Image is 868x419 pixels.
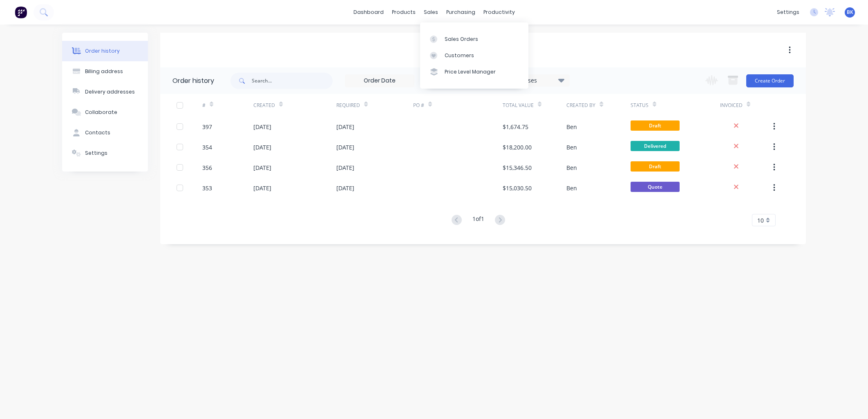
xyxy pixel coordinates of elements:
div: $18,200.00 [503,143,532,152]
button: Billing address [62,61,148,82]
div: Order history [85,47,120,55]
input: Order Date [345,75,414,87]
div: PO # [413,102,424,109]
div: Created By [566,94,630,116]
a: dashboard [349,6,388,18]
div: [DATE] [336,143,354,152]
div: purchasing [442,6,479,18]
div: 13 Statuses [501,76,569,85]
button: Contacts [62,123,148,143]
div: $15,030.50 [503,184,532,192]
div: products [388,6,420,18]
div: [DATE] [253,163,271,172]
div: [DATE] [253,184,271,192]
button: Collaborate [62,102,148,123]
div: settings [773,6,803,18]
div: Required [336,94,413,116]
div: Ben [566,163,577,172]
a: Price Level Manager [420,64,528,80]
button: Settings [62,143,148,163]
div: Billing address [85,68,123,75]
div: Status [631,102,649,109]
div: Collaborate [85,109,117,116]
img: Factory [15,6,27,18]
div: 354 [202,143,212,152]
div: 353 [202,184,212,192]
div: Delivery addresses [85,88,135,96]
div: Contacts [85,129,110,136]
div: Invoiced [720,94,771,116]
div: Invoiced [720,102,743,109]
div: [DATE] [336,184,354,192]
div: [DATE] [253,143,271,152]
span: Quote [631,182,680,192]
a: Customers [420,47,528,64]
span: BK [847,9,853,16]
button: Order history [62,41,148,61]
div: Status [631,94,720,116]
div: Created [253,102,275,109]
input: Search... [252,73,333,89]
span: Draft [631,161,680,172]
div: Sales Orders [445,36,478,43]
div: Order history [172,76,214,86]
span: 10 [757,216,764,225]
div: # [202,102,206,109]
div: PO # [413,94,503,116]
div: $15,346.50 [503,163,532,172]
div: 1 of 1 [472,214,484,226]
div: Ben [566,184,577,192]
div: Customers [445,52,474,59]
button: Create Order [746,74,794,87]
div: $1,674.75 [503,123,528,131]
div: productivity [479,6,519,18]
div: Created By [566,102,595,109]
div: Settings [85,149,107,157]
div: [DATE] [336,123,354,131]
div: 397 [202,123,212,131]
div: [DATE] [253,123,271,131]
div: [DATE] [336,163,354,172]
div: # [202,94,253,116]
button: Delivery addresses [62,82,148,102]
a: Sales Orders [420,31,528,47]
div: Created [253,94,336,116]
div: sales [420,6,442,18]
span: Delivered [631,141,680,151]
div: Total Value [503,94,566,116]
div: Price Level Manager [445,68,496,76]
div: Total Value [503,102,534,109]
div: 356 [202,163,212,172]
div: Required [336,102,360,109]
div: Ben [566,123,577,131]
span: Draft [631,120,680,131]
div: Ben [566,143,577,152]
